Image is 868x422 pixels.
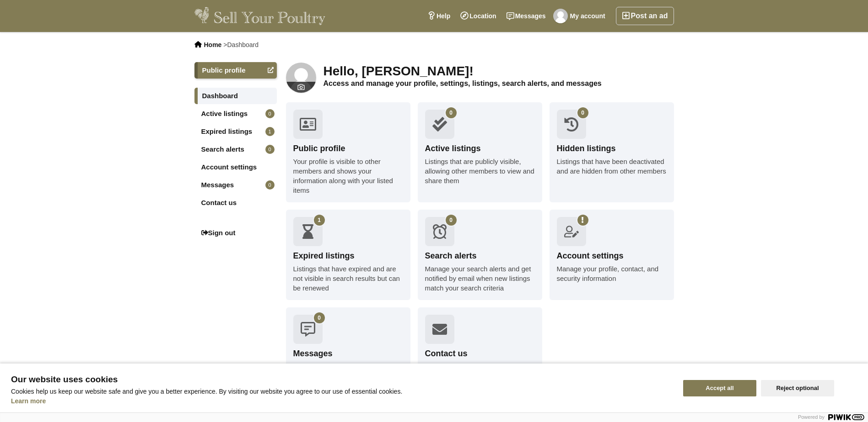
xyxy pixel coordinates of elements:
[446,215,457,226] span: 0
[286,210,410,300] a: 1 Expired listings Listings that have expired and are not visible in search results but can be re...
[265,127,275,136] span: 1
[194,177,277,193] a: Messages0
[616,7,674,25] a: Post an ad
[293,264,403,293] div: Listings that have expired and are not visible in search results but can be renewed
[425,362,535,390] div: Do you have questions regarding our site or need help? Feel free to drop us a message.
[425,250,535,262] div: Search alerts
[557,143,667,154] div: Hidden listings
[761,380,834,396] button: Reject optional
[446,107,457,118] span: 0
[557,250,667,262] div: Account settings
[265,109,275,118] span: 0
[551,7,610,25] a: My account
[194,159,277,175] a: Account settings
[798,414,825,420] span: Powered by
[293,250,403,262] div: Expired listings
[293,362,403,381] div: Messages you've sent and received to other members
[194,141,277,158] a: Search alerts0
[550,102,674,202] a: 0 Hidden listings Listings that have been deactivated and are hidden from other members
[11,397,46,405] a: Learn more
[418,307,542,398] a: Contact us Do you have questions regarding our site or need help? Feel free to drop us a message.
[194,105,277,122] a: Active listings0
[227,41,259,48] span: Dashboard
[314,215,325,226] span: 1
[323,63,674,79] h1: Hello, [PERSON_NAME]!
[425,348,535,359] div: Contact us
[418,102,542,202] a: 0 Active listings Listings that are publicly visible, allowing other members to view and share them
[286,307,410,398] a: 0 Messages Messages you've sent and received to other members
[286,63,316,93] img: Matthew Harvey
[422,7,455,25] a: Help
[286,102,410,202] a: Public profile Your profile is visible to other members and shows your information along with you...
[557,264,667,283] div: Manage your profile, contact, and security information
[425,157,535,185] div: Listings that are publicly visible, allowing other members to view and share them
[550,210,674,300] a: Account settings Manage your profile, contact, and security information
[293,157,403,195] div: Your profile is visible to other members and shows your information along with your listed items
[553,9,568,23] img: Matthew Harvey
[577,107,588,118] span: 0
[501,7,551,25] a: Messages
[425,143,535,154] div: Active listings
[314,312,325,323] span: 0
[265,145,275,154] span: 0
[425,264,535,293] div: Manage your search alerts and get notified by email when new listings match your search criteria
[265,180,275,190] span: 0
[455,7,501,25] a: Location
[223,41,259,48] li: >
[11,388,672,395] p: Cookies help us keep our website safe and give you a better experience. By visiting our website y...
[204,41,222,48] a: Home
[293,348,403,359] div: Messages
[323,79,674,88] h2: Access and manage your profile, settings, listings, search alerts, and messages
[293,143,403,154] div: Public profile
[194,195,277,211] a: Contact us
[11,375,672,384] span: Our website uses cookies
[194,7,326,25] img: Sell Your Poultry
[194,88,277,104] a: Dashboard
[683,380,756,396] button: Accept all
[418,210,542,300] a: 0 Search alerts Manage your search alerts and get notified by email when new listings match your ...
[194,225,277,241] a: Sign out
[557,157,667,176] div: Listings that have been deactivated and are hidden from other members
[194,123,277,140] a: Expired listings1
[194,62,277,79] a: Public profile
